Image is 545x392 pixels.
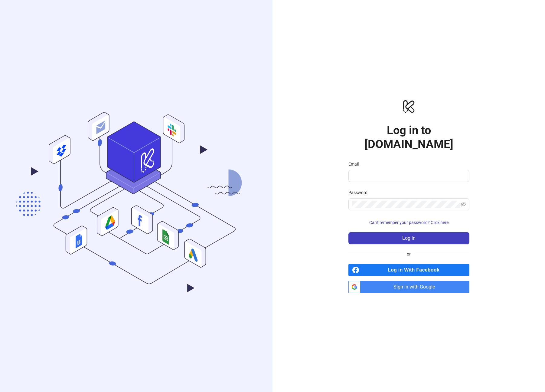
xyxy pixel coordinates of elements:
[348,218,469,227] button: Can't remember your password? Click here
[348,281,469,293] a: Sign in with Google
[369,220,449,225] span: Can't remember your password? Click here
[348,232,469,244] button: Log in
[362,264,469,276] span: Log in With Facebook
[348,123,469,151] h1: Log in to [DOMAIN_NAME]
[402,236,416,241] span: Log in
[348,161,363,167] label: Email
[348,264,469,276] a: Log in With Facebook
[461,202,466,207] span: eye-invisible
[352,172,465,180] input: Email
[363,281,469,293] span: Sign in with Google
[348,220,469,225] a: Can't remember your password? Click here
[348,189,371,196] label: Password
[402,251,416,257] span: or
[352,201,460,208] input: Password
